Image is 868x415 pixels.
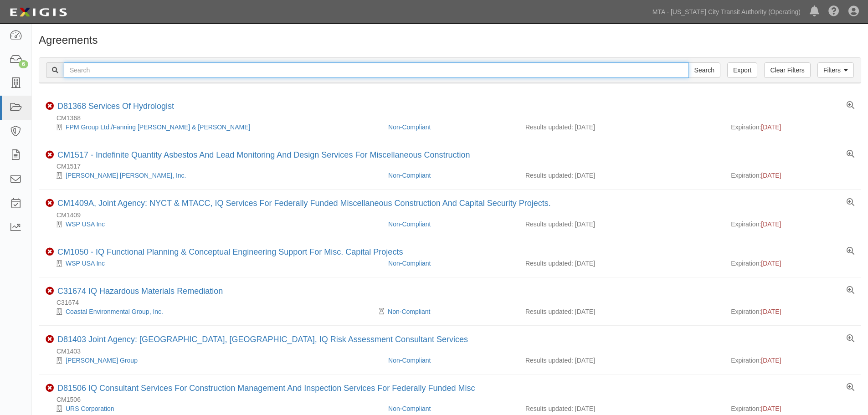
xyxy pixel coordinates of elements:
div: Louis Berger Group [46,356,381,365]
a: Non-Compliant [388,357,431,364]
i: Non-Compliant [46,199,54,207]
a: Clear Filters [764,62,810,78]
div: Coastal Environmental Group, Inc. [46,307,381,316]
i: Pending Review [379,308,384,315]
a: Non-Compliant [388,220,431,228]
a: Export [727,62,757,78]
a: CM1517 - Indefinite Quantity Asbestos And Lead Monitoring And Design Services For Miscellaneous C... [57,150,470,159]
i: Help Center - Complianz [828,6,839,17]
a: View results summary [847,247,854,256]
div: CM1517 - Indefinite Quantity Asbestos And Lead Monitoring And Design Services For Miscellaneous C... [57,150,470,160]
div: WSP USA Inc [46,220,381,229]
div: Parsons Brinckerhoff, Inc. [46,171,381,180]
div: CM1368 [46,113,861,123]
div: D81506 IQ Consultant Services For Construction Management And Inspection Services For Federally F... [57,384,475,394]
div: Results updated: [DATE] [525,123,717,132]
a: [PERSON_NAME] [PERSON_NAME], Inc. [66,172,186,179]
a: D81506 IQ Consultant Services For Construction Management And Inspection Services For Federally F... [57,384,475,393]
a: View results summary [847,150,854,159]
div: Expiration: [731,171,854,180]
div: Results updated: [DATE] [525,220,717,229]
a: [PERSON_NAME] Group [66,357,138,364]
div: Expiration: [731,404,854,413]
div: Results updated: [DATE] [525,171,717,180]
div: CM1409A, Joint Agency: NYCT & MTACC, IQ Services For Federally Funded Miscellaneous Construction ... [57,199,551,209]
span: [DATE] [761,308,781,315]
div: CM1517 [46,162,861,171]
div: Expiration: [731,259,854,268]
a: Non-Compliant [388,123,431,131]
div: Results updated: [DATE] [525,307,717,316]
a: View results summary [847,384,854,392]
a: D81368 Services Of Hydrologist [57,102,174,111]
div: D81403 Joint Agency: NYCT, MNRR, IQ Risk Assessment Consultant Services [57,335,468,345]
a: View results summary [847,102,854,110]
a: Non-Compliant [388,172,431,179]
span: [DATE] [761,220,781,228]
a: WSP USA Inc [66,220,105,228]
a: CM1050 - IQ Functional Planning & Conceptual Engineering Support For Misc. Capital Projects [57,247,403,256]
span: [DATE] [761,172,781,179]
input: Search [688,62,720,78]
div: Expiration: [731,220,854,229]
div: FPM Group Ltd./Fanning Phillips & Molnar [46,123,381,132]
a: Non-Compliant [388,405,431,412]
a: View results summary [847,287,854,295]
div: Results updated: [DATE] [525,356,717,365]
div: URS Corporation [46,404,381,413]
span: [DATE] [761,260,781,267]
div: 6 [19,60,28,68]
i: Non-Compliant [46,335,54,343]
a: View results summary [847,199,854,207]
div: CM1403 [46,347,861,356]
div: Expiration: [731,356,854,365]
a: C31674 IQ Hazardous Materials Remediation [57,287,223,296]
a: D81403 Joint Agency: [GEOGRAPHIC_DATA], [GEOGRAPHIC_DATA], IQ Risk Assessment Consultant Services [57,335,468,344]
span: [DATE] [761,123,781,131]
a: Non-Compliant [388,308,430,315]
h1: Agreements [39,34,861,46]
i: Non-Compliant [46,102,54,110]
div: C31674 IQ Hazardous Materials Remediation [57,287,223,297]
div: Expiration: [731,307,854,316]
div: D81368 Services Of Hydrologist [57,102,174,112]
a: WSP USA Inc [66,260,105,267]
span: [DATE] [761,357,781,364]
input: Search [64,62,689,78]
div: CM1409 [46,210,861,220]
a: Non-Compliant [388,260,431,267]
a: Filters [817,62,854,78]
a: Coastal Environmental Group, Inc. [66,308,163,315]
a: View results summary [847,335,854,343]
div: WSP USA Inc [46,259,381,268]
div: C31674 [46,298,861,307]
a: URS Corporation [66,405,114,412]
div: Expiration: [731,123,854,132]
a: CM1409A, Joint Agency: NYCT & MTACC, IQ Services For Federally Funded Miscellaneous Construction ... [57,199,551,208]
span: [DATE] [761,405,781,412]
i: Non-Compliant [46,287,54,295]
i: Non-Compliant [46,248,54,256]
div: Results updated: [DATE] [525,259,717,268]
div: CM1506 [46,395,861,404]
i: Non-Compliant [46,384,54,392]
div: Results updated: [DATE] [525,404,717,413]
i: Non-Compliant [46,151,54,159]
div: CM1050 - IQ Functional Planning & Conceptual Engineering Support For Misc. Capital Projects [57,247,403,257]
a: FPM Group Ltd./Fanning [PERSON_NAME] & [PERSON_NAME] [66,123,250,131]
a: MTA - [US_STATE] City Transit Authority (Operating) [648,3,805,21]
img: logo-5460c22ac91f19d4615b14bd174203de0afe785f0fc80cf4dbbc73dc1793850b.png [7,4,70,20]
